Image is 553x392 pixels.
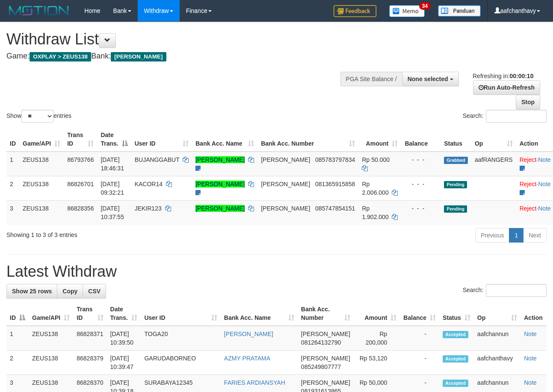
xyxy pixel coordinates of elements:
[224,331,273,337] a: [PERSON_NAME]
[520,181,537,187] a: Reject
[401,127,441,152] th: Balance
[135,181,163,187] span: KACOR14
[473,80,540,95] a: Run Auto-Refresh
[444,205,467,213] span: Pending
[29,326,73,351] td: ZEUS138
[520,205,537,212] a: Reject
[73,326,106,351] td: 86828371
[474,351,520,375] td: aafchanthavy
[67,181,94,187] span: 86826701
[88,288,101,295] span: CSV
[419,2,431,10] span: 34
[471,127,516,152] th: Op: activate to sort column ascending
[19,176,64,200] td: ZEUS138
[192,127,257,152] th: Bank Acc. Name: activate to sort column ascending
[111,52,166,61] span: [PERSON_NAME]
[443,331,468,338] span: Accepted
[405,180,437,188] div: - - -
[474,326,520,351] td: aafchannun
[358,127,401,152] th: Amount: activate to sort column ascending
[340,72,402,86] div: PGA Site Balance /
[224,355,270,362] a: AZMY PRATAMA
[463,110,547,123] label: Search:
[486,110,547,123] input: Search:
[354,301,400,326] th: Amount: activate to sort column ascending
[438,5,481,17] img: panduan.png
[475,228,509,243] a: Previous
[6,227,224,239] div: Showing 1 to 3 of 3 entries
[6,263,547,280] h1: Latest Withdraw
[444,157,468,164] span: Grabbed
[509,228,523,243] a: 1
[315,156,355,163] span: Copy 085783797834 to clipboard
[523,228,547,243] a: Next
[29,301,73,326] th: Game/API: activate to sort column ascending
[6,326,29,351] td: 1
[101,181,124,196] span: [DATE] 09:32:21
[221,301,298,326] th: Bank Acc. Name: activate to sort column ascending
[6,52,360,61] h4: Game: Bank:
[6,152,19,176] td: 1
[405,204,437,213] div: - - -
[19,152,64,176] td: ZEUS138
[538,156,551,163] a: Note
[29,351,73,375] td: ZEUS138
[107,301,141,326] th: Date Trans.: activate to sort column ascending
[19,127,64,152] th: Game/API: activate to sort column ascending
[444,181,467,188] span: Pending
[67,205,94,212] span: 86828356
[6,31,360,48] h1: Withdraw List
[6,284,57,298] a: Show 25 rows
[298,301,354,326] th: Bank Acc. Number: activate to sort column ascending
[524,355,537,362] a: Note
[224,379,285,386] a: FARIES ARDIANSYAH
[97,127,131,152] th: Date Trans.: activate to sort column descending
[101,156,124,172] span: [DATE] 18:46:31
[73,351,106,375] td: 86828379
[538,205,551,212] a: Note
[6,176,19,200] td: 2
[439,301,474,326] th: Status: activate to sort column ascending
[405,155,437,164] div: - - -
[107,326,141,351] td: [DATE] 10:39:50
[141,301,220,326] th: User ID: activate to sort column ascending
[334,5,376,17] img: Feedback.jpg
[315,205,355,212] span: Copy 085747854151 to clipboard
[486,284,547,297] input: Search:
[474,301,520,326] th: Op: activate to sort column ascending
[30,52,91,61] span: OXPLAY > ZEUS138
[301,355,350,362] span: [PERSON_NAME]
[107,351,141,375] td: [DATE] 10:39:47
[443,355,468,363] span: Accepted
[301,331,350,337] span: [PERSON_NAME]
[354,351,400,375] td: Rp 53,120
[509,73,533,79] strong: 00:00:10
[261,156,310,163] span: [PERSON_NAME]
[57,284,83,298] a: Copy
[301,363,341,370] span: Copy 085249807777 to clipboard
[135,205,162,212] span: JEKIR123
[83,284,106,298] a: CSV
[12,288,52,295] span: Show 25 rows
[524,331,537,337] a: Note
[362,181,388,196] span: Rp 2.006.000
[62,288,77,295] span: Copy
[6,110,71,123] label: Show entries
[362,205,388,220] span: Rp 1.902.000
[402,72,459,86] button: None selected
[19,200,64,225] td: ZEUS138
[195,156,245,163] a: [PERSON_NAME]
[6,200,19,225] td: 3
[64,127,97,152] th: Trans ID: activate to sort column ascending
[362,156,390,163] span: Rp 50.000
[261,181,310,187] span: [PERSON_NAME]
[400,326,439,351] td: -
[21,110,53,123] select: Showentries
[6,127,19,152] th: ID
[400,301,439,326] th: Balance: activate to sort column ascending
[471,152,516,176] td: aafRANGERS
[135,156,180,163] span: BUJANGGABUT
[101,205,124,220] span: [DATE] 10:37:55
[73,301,106,326] th: Trans ID: activate to sort column ascending
[141,351,220,375] td: GARUDABORNEO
